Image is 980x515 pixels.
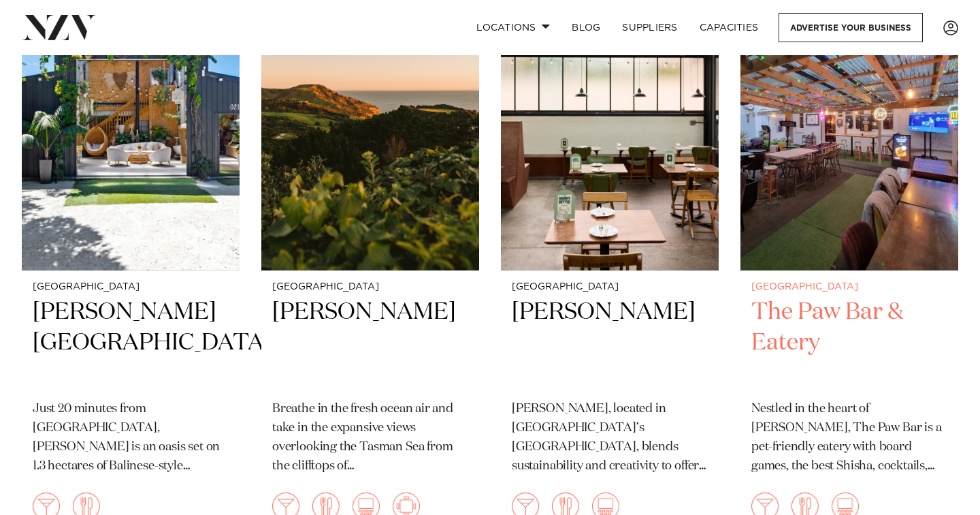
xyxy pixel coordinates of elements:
[22,15,96,40] img: nzv-logo.png
[465,13,561,42] a: Locations
[512,400,708,476] p: [PERSON_NAME], located in [GEOGRAPHIC_DATA]’s [GEOGRAPHIC_DATA], blends sustainability and creati...
[611,13,688,42] a: SUPPLIERS
[33,400,229,476] p: Just 20 minutes from [GEOGRAPHIC_DATA], [PERSON_NAME] is an oasis set on 1.3 hectares of Balinese...
[272,297,468,389] h2: [PERSON_NAME]
[512,282,708,292] small: [GEOGRAPHIC_DATA]
[561,13,611,42] a: BLOG
[751,282,947,292] small: [GEOGRAPHIC_DATA]
[779,13,923,42] a: Advertise your business
[33,297,229,389] h2: [PERSON_NAME][GEOGRAPHIC_DATA]
[751,297,947,389] h2: The Paw Bar & Eatery
[751,400,947,476] p: Nestled in the heart of [PERSON_NAME], The Paw Bar is a pet-friendly eatery with board games, the...
[512,297,708,389] h2: [PERSON_NAME]
[272,400,468,476] p: Breathe in the fresh ocean air and take in the expansive views overlooking the Tasman Sea from th...
[272,282,468,292] small: [GEOGRAPHIC_DATA]
[689,13,770,42] a: Capacities
[33,282,229,292] small: [GEOGRAPHIC_DATA]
